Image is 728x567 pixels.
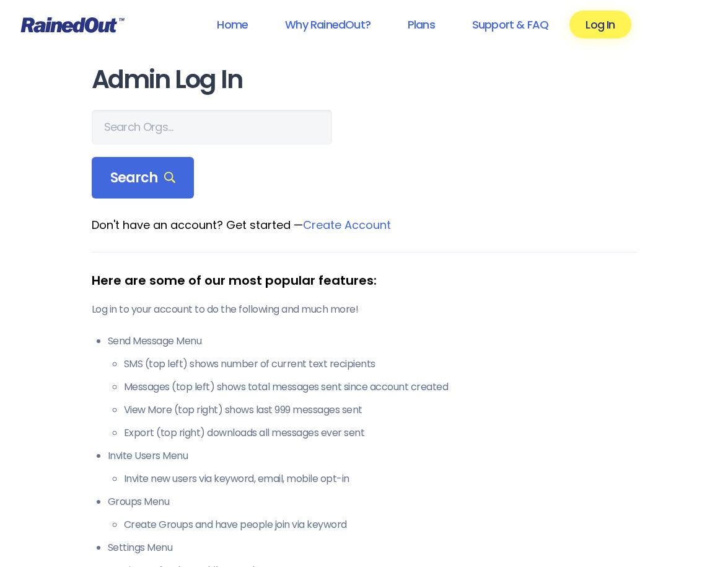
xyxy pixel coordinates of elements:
li: Invite Users Menu [108,449,637,486]
li: Messages (top left) shows total messages sent since account created [124,380,637,395]
p: Log in to your account to do the following and much more! [92,302,637,317]
li: Export (top right) downloads all messages ever sent [124,426,637,440]
a: Why RainedOut? [269,11,387,38]
span: Search [110,169,176,187]
a: Support & FAQ [456,11,564,38]
li: Create Groups and have people join via keyword [124,517,637,532]
li: Send Message Menu [108,334,637,440]
a: Create Account [303,217,391,233]
li: Groups Menu [108,494,637,532]
div: Here are some of our most popular features: [92,271,637,290]
li: Invite new users via keyword, email, mobile opt-in [124,471,637,486]
h1: Admin Log In [92,66,637,94]
a: Log In [569,11,631,38]
li: View More (top right) shows last 999 messages sent [124,403,637,417]
div: Search [92,157,195,199]
a: Plans [392,11,451,38]
li: SMS (top left) shows number of current text recipients [124,357,637,372]
input: Search Orgs… [92,110,332,145]
a: Home [201,11,264,38]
